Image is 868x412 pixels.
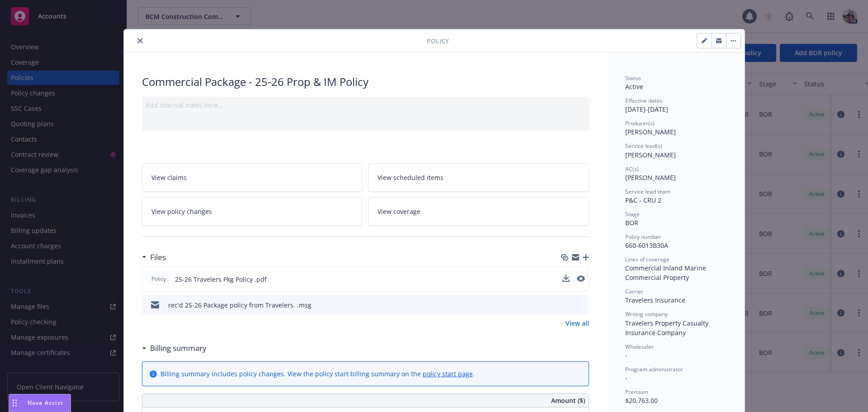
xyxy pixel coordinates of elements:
a: View policy changes [142,197,363,226]
div: Drag to move [9,394,20,412]
button: download file [563,300,570,310]
span: Travelers Insurance [625,296,685,304]
span: View policy changes [151,207,212,216]
a: View scheduled items [368,163,589,192]
a: View all [566,318,589,328]
button: preview file [577,275,585,282]
span: AC(s) [625,165,639,173]
div: Files [142,251,166,263]
span: Policy [427,36,449,46]
span: 660-6013B30A [625,241,668,250]
span: Amount ($) [551,396,585,405]
div: Commercial Package - 25-26 Prop & IM Policy [142,74,589,90]
span: $20,763.00 [625,396,658,405]
span: Active [625,82,643,91]
span: Lines of coverage [625,256,670,263]
button: preview file [577,300,585,310]
span: Status [625,74,641,82]
button: Nova Assist [9,394,71,412]
div: Add internal notes here... [146,100,585,110]
div: Commercial Inland Marine [625,263,726,273]
a: View coverage [368,197,589,226]
div: [DATE] - [DATE] [625,97,726,114]
span: Travelers Property Casualty Insurance Company [625,319,710,337]
span: - [625,374,627,382]
div: Billing summary [142,342,207,354]
span: Service lead team [625,188,670,195]
button: download file [562,275,570,282]
a: View claims [142,163,363,192]
span: Producer(s) [625,119,655,127]
span: P&C - CRU 2 [625,196,661,204]
h3: Files [150,251,166,263]
span: Stage [625,210,640,218]
button: download file [562,275,570,284]
span: Policy number [625,233,661,241]
span: View claims [151,173,187,182]
span: - [625,351,627,360]
h3: Billing summary [150,342,207,354]
span: View scheduled items [377,173,443,182]
div: Billing summary includes policy changes. View the policy start billing summary on the . [160,369,475,379]
span: Wholesaler [625,343,654,350]
span: 25-26 Travelers Pkg Policy .pdf [175,275,267,284]
span: Effective dates [625,97,662,104]
span: [PERSON_NAME] [625,128,676,136]
div: rec'd 25-26 Package policy from Travelers. .msg [168,300,311,310]
span: Policy [150,275,168,283]
span: Premium [625,388,648,396]
span: BOR [625,218,638,227]
span: View coverage [377,207,420,216]
span: Nova Assist [28,399,63,407]
span: Carrier [625,288,643,295]
div: Commercial Property [625,273,726,282]
span: Program administrator [625,365,683,373]
button: close [135,35,146,46]
span: [PERSON_NAME] [625,151,676,159]
span: Service lead(s) [625,142,662,150]
a: policy start page [423,369,473,378]
span: Writing company [625,310,668,318]
span: [PERSON_NAME] [625,173,676,182]
button: preview file [577,275,585,284]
